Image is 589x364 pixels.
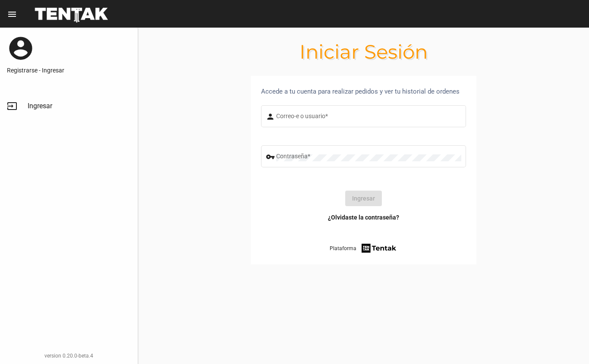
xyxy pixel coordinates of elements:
mat-icon: person [266,112,276,122]
span: Ingresar [28,102,52,110]
a: Plataforma [330,242,397,254]
a: Registrarse - Ingresar [7,66,131,75]
div: version 0.20.0-beta.4 [7,351,131,360]
h1: Iniciar Sesión [138,45,589,59]
mat-icon: menu [7,9,17,19]
div: Accede a tu cuenta para realizar pedidos y ver tu historial de ordenes [261,86,466,97]
span: Plataforma [330,244,356,253]
mat-icon: vpn_key [266,152,276,162]
a: ¿Olvidaste la contraseña? [328,213,399,222]
button: Ingresar [345,191,382,206]
mat-icon: account_circle [7,35,35,62]
mat-icon: input [7,101,17,111]
img: tentak-firm.png [360,242,397,254]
